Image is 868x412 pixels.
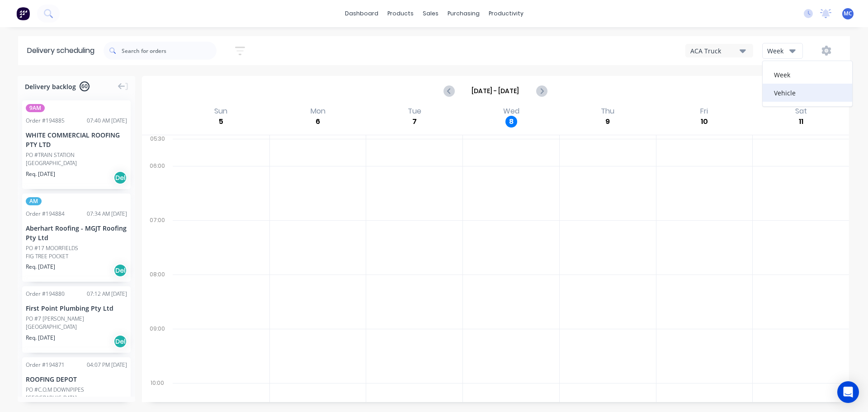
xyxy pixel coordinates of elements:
div: Sat [793,107,810,116]
div: 5 [215,116,227,128]
div: Tue [405,107,424,116]
div: ACA Truck [690,46,740,56]
div: Order # 194885 [26,117,65,125]
div: 7 [409,116,420,128]
div: Del [113,171,127,185]
div: PO #C.O.M DOWNPIPES [26,386,84,394]
div: Vehicle [763,84,852,102]
div: Del [113,264,127,277]
div: 8 [505,116,517,128]
input: Search for orders [122,42,217,60]
div: Aberhart Roofing - MGJT Roofing Pty Ltd [26,223,127,242]
div: 05:30 [142,133,173,161]
div: ROOFING DEPOT [26,374,127,384]
div: Week [763,66,852,84]
div: Fri [698,107,711,116]
div: Mon [308,107,328,116]
span: Delivery backlog [25,82,76,91]
div: 06:00 [142,161,173,215]
div: sales [418,7,443,20]
a: dashboard [340,7,383,20]
div: 07:12 AM [DATE] [87,290,127,298]
div: Open Intercom Messenger [837,381,859,403]
div: Del [113,335,127,348]
div: [GEOGRAPHIC_DATA] [26,394,127,402]
div: 9 [602,116,613,128]
div: 08:00 [142,269,173,323]
span: 9AM [26,104,45,112]
div: 07:00 [142,215,173,269]
span: 60 [80,81,90,91]
div: purchasing [443,7,484,20]
button: ACA Truck [685,44,753,57]
div: [GEOGRAPHIC_DATA] [26,323,127,331]
div: products [383,7,418,20]
div: PO #TRAIN STATION [26,151,75,159]
div: PO #17 MOORFIELDS [26,244,78,252]
div: Wed [500,107,522,116]
div: 09:00 [142,323,173,378]
div: First Point Plumbing Pty Ltd [26,303,127,313]
div: 11 [795,116,807,128]
span: Req. [DATE] [26,170,55,178]
img: Factory [16,7,30,20]
span: Req. [DATE] [26,263,55,271]
div: FIG TREE POCKET [26,252,127,260]
button: Week [762,43,803,59]
div: [GEOGRAPHIC_DATA] [26,159,127,167]
span: Req. [DATE] [26,334,55,342]
div: 07:34 AM [DATE] [87,210,127,218]
span: MC [844,9,852,18]
div: Sun [212,107,230,116]
div: WHITE COMMERCIAL ROOFING PTY LTD [26,130,127,149]
div: Week [767,46,793,56]
div: 04:07 PM [DATE] [87,361,127,369]
span: AM [26,197,42,205]
div: PO #7 [PERSON_NAME] [26,315,84,323]
div: Order # 194884 [26,210,65,218]
div: Order # 194880 [26,290,65,298]
div: Order # 194871 [26,361,65,369]
div: 07:40 AM [DATE] [87,117,127,125]
div: 10 [698,116,710,128]
div: 6 [312,116,324,128]
div: productivity [484,7,528,20]
div: Thu [598,107,617,116]
div: Delivery scheduling [18,36,104,65]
